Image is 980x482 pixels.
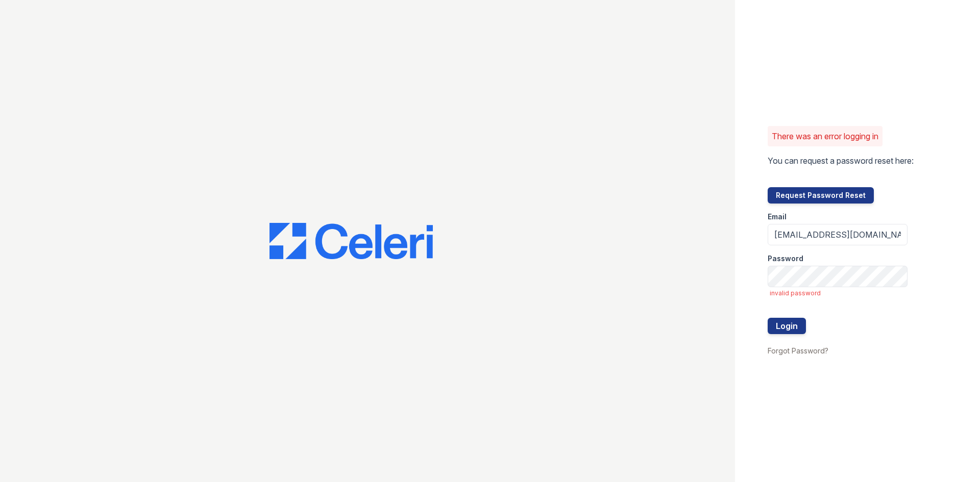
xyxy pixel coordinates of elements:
[768,155,914,167] p: You can request a password reset here:
[768,253,803,264] label: Password
[768,212,787,222] label: Email
[772,130,878,142] p: There was an error logging in
[269,223,433,260] img: CE_Logo_Blue-a8612792a0a2168367f1c8372b55b34899dd931a85d93a1a3d3e32e68fde9ad4.png
[768,318,806,334] button: Login
[768,187,874,204] button: Request Password Reset
[770,289,908,297] span: invalid password
[768,346,828,355] a: Forgot Password?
